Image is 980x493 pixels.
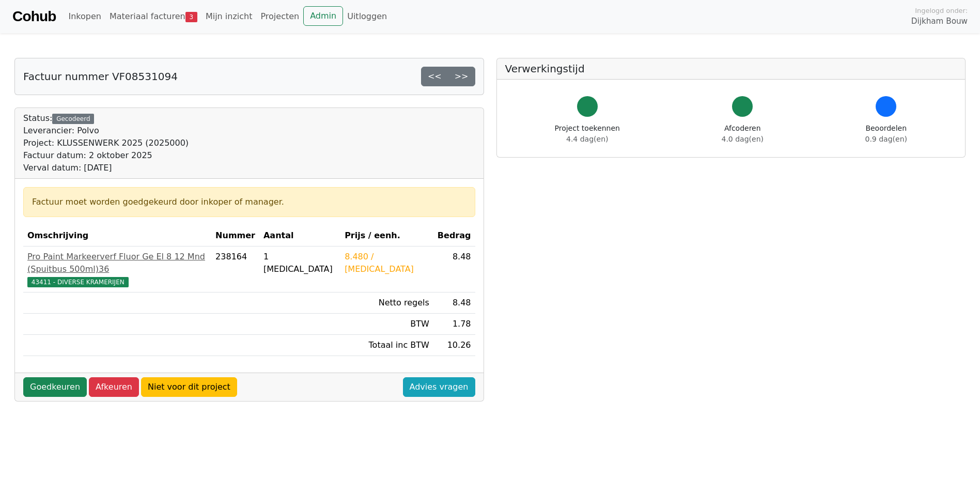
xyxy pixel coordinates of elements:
div: Status: [23,112,189,174]
td: 238164 [211,246,259,292]
td: BTW [340,314,433,335]
td: 1.78 [433,314,475,335]
a: Mijn inzicht [201,6,257,27]
th: Prijs / eenh. [340,225,433,246]
div: Pro Paint Markeerverf Fluor Ge El 8 12 Mnd (Spuitbus 500ml)36 [27,251,207,275]
a: Afkeuren [89,377,139,397]
a: << [421,67,448,86]
div: Verval datum: [DATE] [23,162,189,174]
th: Omschrijving [23,225,211,246]
a: Niet voor dit project [141,377,237,397]
a: Cohub [12,4,56,29]
span: Dijkham Bouw [911,16,968,27]
span: 3 [185,12,197,22]
th: Nummer [211,225,259,246]
div: 8.480 / [MEDICAL_DATA] [345,251,429,275]
a: Materiaal facturen3 [105,6,201,27]
div: Project toekennen [555,123,620,145]
a: Uitloggen [343,6,391,27]
div: Beoordelen [865,123,907,145]
th: Bedrag [433,225,475,246]
div: Factuur moet worden goedgekeurd door inkoper of manager. [32,196,466,208]
td: 8.48 [433,292,475,314]
a: Goedkeuren [23,377,87,397]
td: Netto regels [340,292,433,314]
span: 43411 - DIVERSE KRAMERIJEN [27,277,129,287]
div: Factuur datum: 2 oktober 2025 [23,149,189,162]
td: Totaal inc BTW [340,335,433,356]
span: 4.0 dag(en) [722,135,764,143]
a: Inkopen [64,6,105,27]
h5: Factuur nummer VF08531094 [23,70,178,83]
span: 0.9 dag(en) [865,135,907,143]
h5: Verwerkingstijd [505,63,957,75]
a: Admin [303,6,343,26]
div: Project: KLUSSENWERK 2025 (2025000) [23,137,189,149]
th: Aantal [259,225,340,246]
a: >> [448,67,475,86]
div: Afcoderen [722,123,764,145]
div: Gecodeerd [52,114,94,124]
div: Leverancier: Polvo [23,125,189,137]
td: 10.26 [433,335,475,356]
a: Advies vragen [403,377,475,397]
div: 1 [MEDICAL_DATA] [263,251,336,275]
a: Pro Paint Markeerverf Fluor Ge El 8 12 Mnd (Spuitbus 500ml)3643411 - DIVERSE KRAMERIJEN [27,251,207,288]
td: 8.48 [433,246,475,292]
span: 4.4 dag(en) [566,135,608,143]
span: Ingelogd onder: [915,6,968,16]
a: Projecten [256,6,303,27]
